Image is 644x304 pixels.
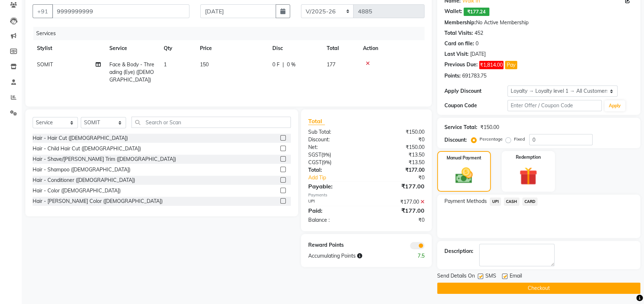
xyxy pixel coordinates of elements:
div: Hair - Hair Cut ([DEMOGRAPHIC_DATA]) [33,134,128,142]
span: 0 % [287,61,296,68]
div: ₹177.00 [366,166,430,174]
th: Action [359,40,425,57]
span: 150 [200,61,209,68]
span: CGST [308,159,322,166]
input: Enter Offer / Coupon Code [507,100,602,111]
span: | [283,61,284,68]
button: Checkout [437,283,640,294]
span: SOMIT [37,61,53,68]
div: ( ) [303,159,367,166]
div: ₹150.00 [480,124,499,131]
div: Hair - Color ([DEMOGRAPHIC_DATA]) [33,187,121,195]
div: ₹177.00 [366,198,430,206]
div: ₹13.50 [366,159,430,166]
div: 7.5 [398,252,430,260]
span: Send Details On [437,272,475,281]
span: ₹177.24 [464,8,489,16]
div: Card on file: [444,40,474,47]
span: ₹1,814.00 [479,61,503,69]
th: Stylist [33,40,105,57]
th: Total [322,40,359,57]
div: ( ) [303,151,367,159]
th: Disc [268,40,322,57]
button: +91 [33,4,53,18]
div: Payable: [303,182,367,191]
div: ₹0 [366,216,430,224]
span: 9% [323,152,330,158]
div: Services [33,27,430,40]
div: Membership: [444,19,476,26]
a: Add Tip [303,174,377,182]
div: Last Visit: [444,50,469,58]
button: Apply [605,100,625,111]
label: Fixed [514,136,525,142]
div: Previous Due: [444,61,478,69]
div: UPI [303,198,367,206]
div: Balance : [303,216,367,224]
span: CARD [522,197,538,206]
div: Description: [444,247,473,255]
label: Manual Payment [447,155,481,161]
button: Pay [505,61,517,69]
div: Hair - Shave/[PERSON_NAME] Trim ([DEMOGRAPHIC_DATA]) [33,155,176,163]
div: Hair - Child Hair Cut ([DEMOGRAPHIC_DATA]) [33,145,141,153]
div: Reward Points [303,241,367,249]
input: Search or Scan [131,117,291,128]
div: ₹0 [366,136,430,143]
div: Discount: [444,136,467,144]
div: Hair - [PERSON_NAME] Color ([DEMOGRAPHIC_DATA]) [33,197,163,205]
div: 452 [474,29,483,37]
div: ₹177.00 [366,206,430,215]
th: Service [105,40,159,57]
span: SMS [485,272,496,281]
div: 691783.75 [462,72,486,80]
div: Wallet: [444,8,462,16]
div: ₹177.00 [366,182,430,191]
div: Hair - Shampoo ([DEMOGRAPHIC_DATA]) [33,166,130,174]
img: _cash.svg [450,166,478,186]
span: Total [308,117,325,125]
div: Discount: [303,136,367,143]
span: 0 F [272,61,280,68]
div: Paid: [303,206,367,215]
div: Service Total: [444,124,477,131]
div: ₹150.00 [366,143,430,151]
span: CASH [504,197,519,206]
label: Redemption [516,154,541,161]
div: Payments [308,192,425,198]
div: Points: [444,72,461,80]
div: Coupon Code [444,102,507,109]
label: Percentage [480,136,503,142]
img: _gift.svg [514,165,543,187]
div: Net: [303,143,367,151]
span: Face & Body - Threading (Eye) ([DEMOGRAPHIC_DATA]) [109,61,154,83]
div: Accumulating Points [303,252,398,260]
th: Price [196,40,268,57]
div: ₹150.00 [366,128,430,136]
span: 9% [323,159,330,165]
span: 1 [164,61,167,68]
div: Total: [303,166,367,174]
span: Email [510,272,522,281]
div: Total Visits: [444,29,473,37]
span: Payment Methods [444,197,487,205]
div: [DATE] [470,50,486,58]
div: Apply Discount [444,87,507,95]
span: 177 [327,61,335,68]
div: ₹0 [377,174,430,182]
input: Search by Name/Mobile/Email/Code [52,4,189,18]
div: Hair - Conditioner ([DEMOGRAPHIC_DATA]) [33,176,135,184]
div: Sub Total: [303,128,367,136]
div: No Active Membership [444,19,633,26]
th: Qty [159,40,196,57]
span: UPI [490,197,501,206]
div: ₹13.50 [366,151,430,159]
div: 0 [476,40,478,47]
span: SGST [308,151,321,158]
